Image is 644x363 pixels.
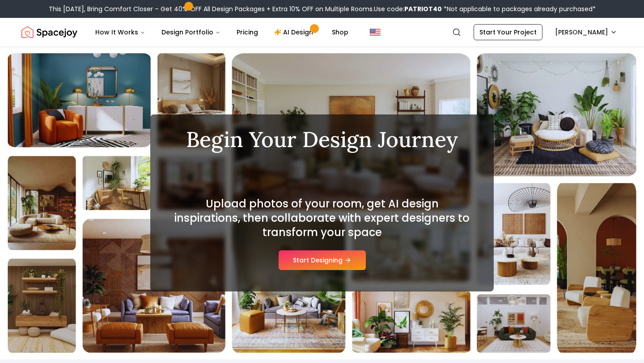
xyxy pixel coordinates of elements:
h1: Begin Your Design Journey [172,129,472,150]
h2: Upload photos of your room, get AI design inspirations, then collaborate with expert designers to... [172,197,472,240]
img: Spacejoy Logo [21,23,77,41]
a: Pricing [229,23,265,41]
nav: Global [21,18,623,46]
button: Design Portfolio [154,23,228,41]
a: Spacejoy [21,23,77,41]
nav: Main [88,23,356,41]
button: How It Works [88,23,153,41]
span: *Not applicable to packages already purchased* [442,4,596,13]
img: United States [370,27,381,38]
div: This [DATE], Bring Comfort Closer – Get 40% OFF All Design Packages + Extra 10% OFF on Multiple R... [49,4,596,13]
b: PATRIOT40 [404,4,442,13]
a: AI Design [267,23,323,41]
span: Use code: [374,4,442,13]
a: Start Your Project [474,24,542,40]
button: [PERSON_NAME] [550,24,623,40]
a: Shop [325,23,356,41]
button: Start Designing [279,250,366,270]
